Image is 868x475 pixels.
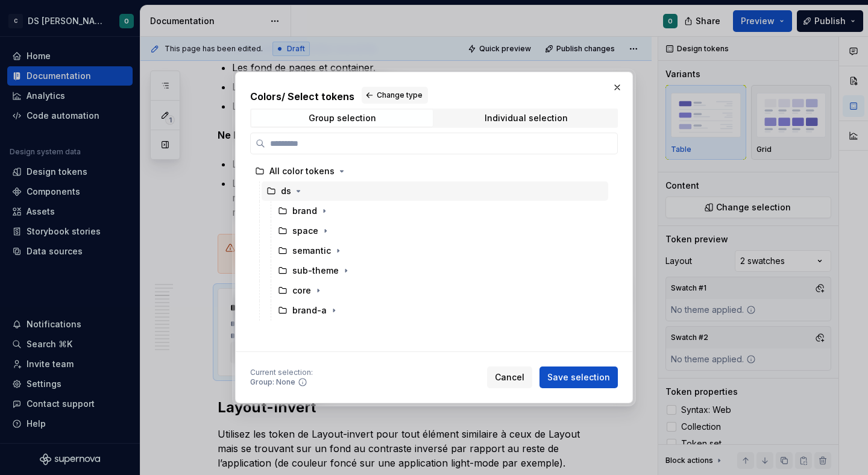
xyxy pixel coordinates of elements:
[292,285,311,297] div: core
[281,185,291,197] div: ds
[487,366,532,388] button: Cancel
[250,377,295,387] div: Group: None
[539,366,618,388] button: Save selection
[495,371,524,383] span: Cancel
[377,90,423,100] span: Change type
[292,304,327,316] div: brand-a
[292,245,331,257] div: semantic
[269,165,335,177] div: All color tokens
[309,113,376,123] div: Group selection
[485,113,568,123] div: Individual selection
[292,225,318,237] div: space
[292,265,339,277] div: sub-theme
[362,87,428,104] button: Change type
[250,87,618,104] h2: Colors / Select tokens
[547,371,610,383] span: Save selection
[292,205,317,217] div: brand
[250,368,313,377] div: Current selection :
